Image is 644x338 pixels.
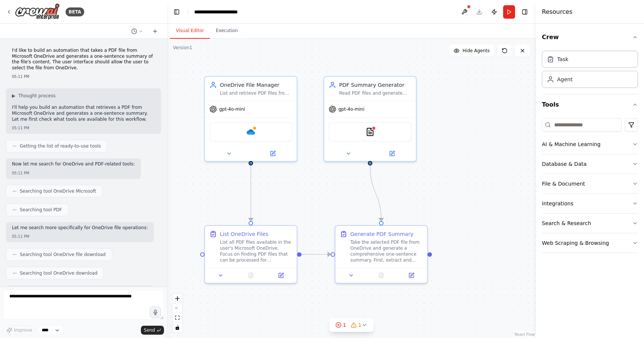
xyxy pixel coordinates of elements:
[515,332,535,337] a: React Flow attribution
[173,294,182,303] button: zoom in
[144,327,155,333] span: Send
[557,76,572,83] div: Agent
[173,45,192,51] div: Version 1
[128,27,146,36] button: Switch to previous chat
[219,106,245,112] span: gpt-4o-mini
[542,174,638,193] button: File & Document
[3,325,35,335] button: Improve
[173,313,182,323] button: fit view
[20,270,97,276] span: Searching tool OneDrive download
[141,326,164,335] button: Send
[542,180,585,187] div: File & Document
[173,323,182,332] button: toggle interactivity
[12,125,155,131] div: 05:11 PM
[366,127,375,136] img: PDFSearchTool
[542,233,638,253] button: Web Scraping & Browsing
[171,7,182,17] button: Hide left sidebar
[542,115,638,259] div: Tools
[170,23,210,39] button: Visual Editor
[366,165,385,221] g: Edge from 82b1bea2-8acb-44e0-bdf5-d092c26cbc78 to 3beb87a6-da9e-4426-bd24-1b507370d814
[150,307,161,318] button: Click to speak your automation idea
[335,225,428,284] div: Generate PDF SummaryTake the selected PDF file from OneDrive and generate a comprehensive one-sen...
[302,251,331,258] g: Edge from 70a0e364-6760-4b51-a05c-bff3be122d9d to 3beb87a6-da9e-4426-bd24-1b507370d814
[338,106,364,112] span: gpt-4o-mini
[343,321,346,329] span: 1
[542,27,638,48] button: Crew
[204,76,297,162] div: OneDrive File ManagerList and retrieve PDF files from Microsoft OneDrive for {file_selection}, al...
[350,230,413,238] div: Generate PDF Summary
[542,219,591,227] div: Search & Research
[449,45,494,57] button: Hide Agents
[12,170,135,176] div: 05:11 PM
[252,149,294,158] button: Open in side panel
[194,8,238,16] nav: breadcrumb
[350,239,423,263] div: Take the selected PDF file from OneDrive and generate a comprehensive one-sentence summary. First...
[520,7,530,17] button: Hide right sidebar
[398,271,424,280] button: Open in side panel
[463,48,490,54] span: Hide Agents
[210,23,244,39] button: Execution
[371,149,413,158] button: Open in side panel
[18,93,56,99] span: Thought process
[542,7,572,16] h4: Resources
[542,194,638,213] button: Integrations
[220,90,292,96] div: List and retrieve PDF files from Microsoft OneDrive for {file_selection}, allowing users to selec...
[339,81,411,89] div: PDF Summary Generator
[542,135,638,154] button: AI & Machine Learning
[542,200,573,207] div: Integrations
[557,56,568,63] div: Task
[220,230,268,238] div: List OneDrive Files
[204,225,297,284] div: List OneDrive FilesList all PDF files available in the user's Microsoft OneDrive. Focus on findin...
[20,252,106,258] span: Searching tool OneDrive file download
[12,161,135,167] p: Now let me search for OneDrive and PDF-related tools:
[366,271,397,280] button: No output available
[12,93,56,99] button: ▶Thought process
[358,321,362,329] span: 1
[66,7,84,16] div: BETA
[268,271,294,280] button: Open in side panel
[15,3,60,20] img: Logo
[20,143,101,149] span: Getting the list of ready-to-use tools
[12,48,155,71] p: I'd like to build an automation that takes a PDF file from Microsoft OneDrive and generates a one...
[173,303,182,313] button: zoom out
[542,48,638,94] div: Crew
[220,239,292,263] div: List all PDF files available in the user's Microsoft OneDrive. Focus on finding PDF files that ca...
[542,214,638,233] button: Search & Research
[12,93,15,99] span: ▶
[12,105,155,122] p: I'll help you build an automation that retrieves a PDF from Microsoft OneDrive and generates a on...
[20,188,96,194] span: Searching tool OneDrive Microsoft
[542,154,638,174] button: Database & Data
[542,140,600,148] div: AI & Machine Learning
[12,225,148,231] p: Let me search more specifically for OneDrive file operations:
[542,160,587,168] div: Database & Data
[542,239,609,247] div: Web Scraping & Browsing
[247,165,255,221] g: Edge from 9991f0ae-ddd3-40f9-8264-4a3736936b5b to 70a0e364-6760-4b51-a05c-bff3be122d9d
[173,294,182,332] div: React Flow controls
[235,271,267,280] button: No output available
[149,27,161,36] button: Start a new chat
[12,74,155,79] div: 05:11 PM
[329,318,373,332] button: 11
[12,234,148,239] div: 05:11 PM
[220,81,292,89] div: OneDrive File Manager
[542,94,638,115] button: Tools
[20,207,62,213] span: Searching tool PDF
[246,127,255,136] img: OneDrive
[14,327,32,333] span: Improve
[339,90,411,96] div: Read PDF files and generate concise one-sentence summaries that capture the key content and main ...
[323,76,417,162] div: PDF Summary GeneratorRead PDF files and generate concise one-sentence summaries that capture the ...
